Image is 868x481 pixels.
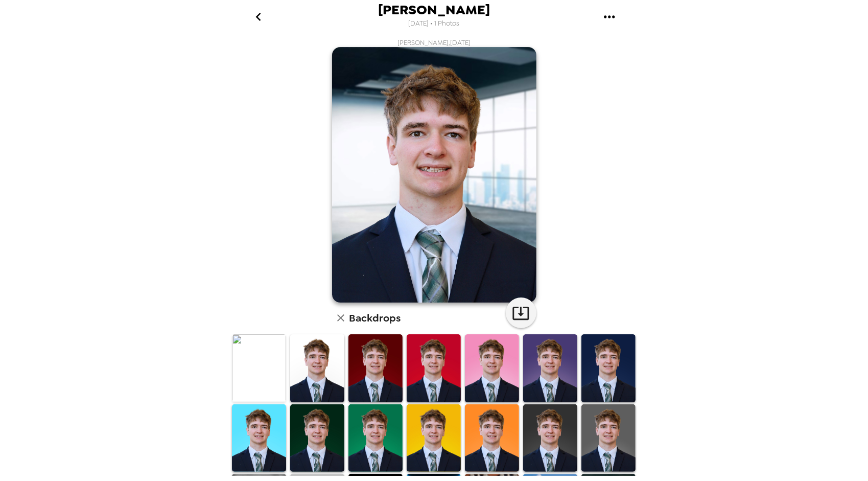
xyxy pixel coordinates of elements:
span: [PERSON_NAME] , [DATE] [397,38,471,47]
h6: Backdrops [349,310,401,326]
span: [PERSON_NAME] [378,3,490,17]
img: Original [232,334,286,402]
img: user [332,47,536,303]
span: [DATE] • 1 Photos [409,17,460,31]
